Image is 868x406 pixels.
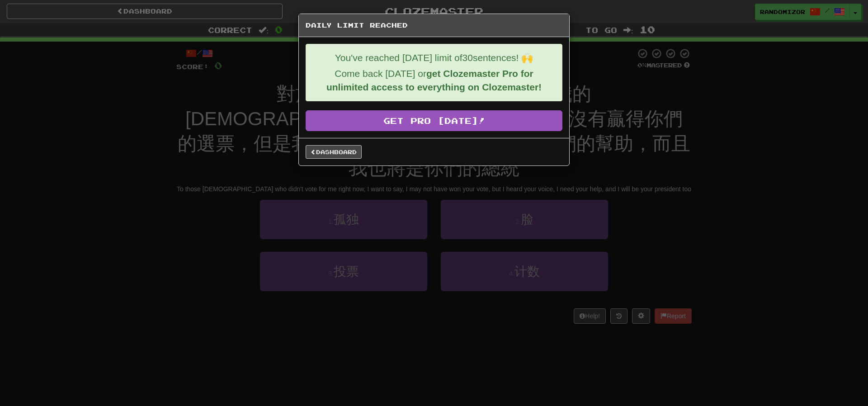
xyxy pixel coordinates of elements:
a: Get Pro [DATE]! [306,110,562,131]
a: Dashboard [306,145,362,159]
strong: get Clozemaster Pro for unlimited access to everything on Clozemaster! [326,68,542,92]
p: Come back [DATE] or [313,67,555,94]
p: You've reached [DATE] limit of 30 sentences! 🙌 [313,51,555,65]
h5: Daily Limit Reached [306,21,562,30]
